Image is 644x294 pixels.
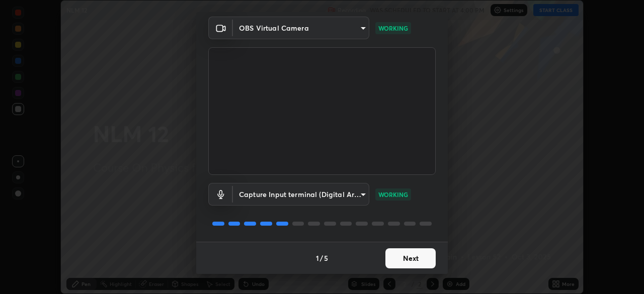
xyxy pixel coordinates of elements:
[233,183,369,206] div: OBS Virtual Camera
[385,248,436,268] button: Next
[378,24,408,33] p: WORKING
[233,17,369,39] div: OBS Virtual Camera
[324,253,328,263] h4: 5
[316,253,319,263] h4: 1
[378,190,408,199] p: WORKING
[320,253,323,263] h4: /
